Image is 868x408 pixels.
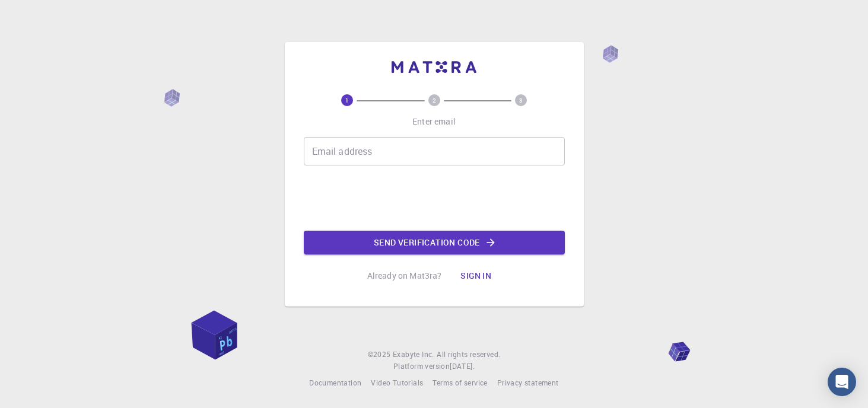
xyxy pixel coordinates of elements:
[497,377,559,389] a: Privacy statement
[828,368,856,396] div: Open Intercom Messenger
[345,96,349,104] text: 1
[309,378,361,387] span: Documentation
[368,349,393,361] span: © 2025
[393,349,434,359] span: Exabyte Inc.
[304,231,565,254] button: Send verification code
[344,175,524,221] iframe: reCAPTCHA
[450,361,475,371] span: [DATE] .
[393,349,434,361] a: Exabyte Inc.
[371,377,423,389] a: Video Tutorials
[371,378,423,387] span: Video Tutorials
[433,378,487,387] span: Terms of service
[451,264,501,288] button: Sign in
[412,116,456,128] p: Enter email
[450,361,475,372] a: [DATE].
[367,270,442,282] p: Already on Mat3ra?
[497,378,559,387] span: Privacy statement
[433,377,487,389] a: Terms of service
[437,349,500,361] span: All rights reserved.
[433,96,436,104] text: 2
[393,361,450,372] span: Platform version
[309,377,361,389] a: Documentation
[519,96,523,104] text: 3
